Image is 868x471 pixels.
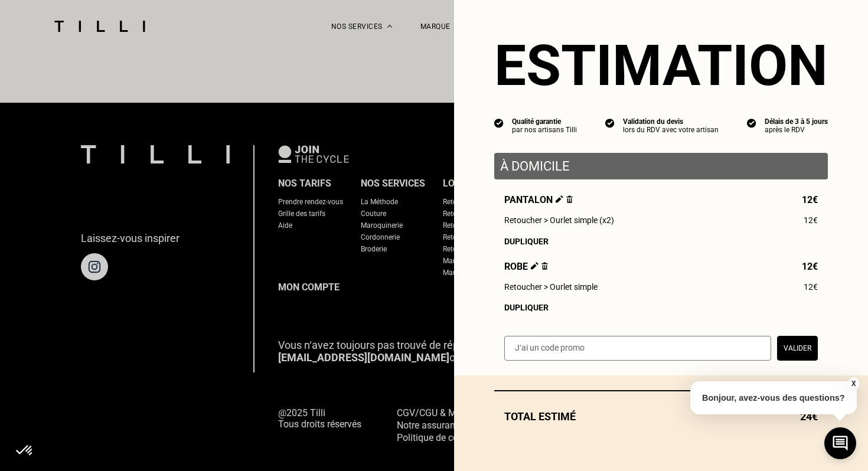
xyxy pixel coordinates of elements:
img: Éditer [556,195,563,203]
input: J‘ai un code promo [504,336,771,361]
p: À domicile [500,159,822,174]
img: icon list info [605,117,615,128]
div: Validation du devis [623,117,719,126]
div: Dupliquer [504,237,818,246]
span: 12€ [802,194,818,205]
span: Pantalon [504,194,573,205]
span: 12€ [804,282,818,292]
span: Retoucher > Ourlet simple [504,282,598,292]
span: Retoucher > Ourlet simple (x2) [504,215,614,225]
img: icon list info [494,117,504,128]
button: X [847,377,859,390]
span: 12€ [804,215,818,225]
p: Bonjour, avez-vous des questions? [690,381,857,414]
div: Dupliquer [504,303,818,312]
img: icon list info [747,117,756,128]
div: par nos artisans Tilli [512,126,577,134]
div: Total estimé [494,410,828,423]
div: lors du RDV avec votre artisan [623,126,719,134]
img: Éditer [531,262,539,270]
button: Valider [777,336,818,361]
img: Supprimer [541,262,548,270]
div: Délais de 3 à 5 jours [765,117,828,126]
span: 12€ [802,261,818,272]
img: Supprimer [566,195,573,203]
span: Robe [504,261,548,272]
section: Estimation [494,32,828,99]
div: Qualité garantie [512,117,577,126]
div: après le RDV [765,126,828,134]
